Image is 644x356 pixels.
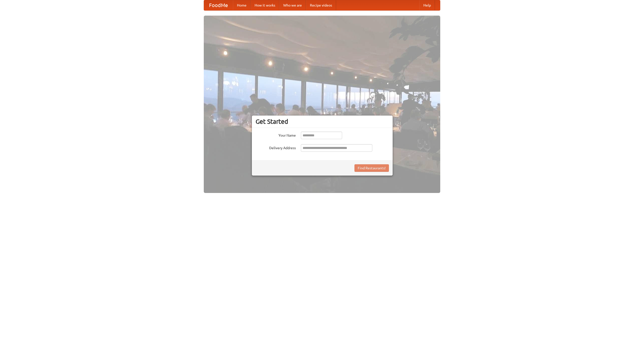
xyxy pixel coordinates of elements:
a: Recipe videos [306,0,336,10]
a: FoodMe [204,0,233,10]
h3: Get Started [256,118,389,125]
button: Find Restaurants! [354,164,389,172]
a: Who we are [279,0,306,10]
a: Home [233,0,251,10]
label: Your Name [256,132,296,138]
a: How it works [251,0,279,10]
a: Help [419,0,435,10]
label: Delivery Address [256,144,296,150]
